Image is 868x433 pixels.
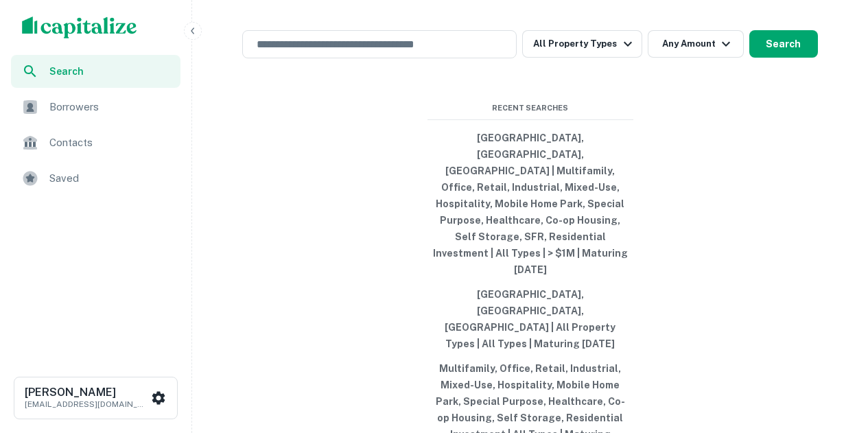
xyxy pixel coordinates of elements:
a: Contacts [11,126,180,159]
button: [GEOGRAPHIC_DATA], [GEOGRAPHIC_DATA], [GEOGRAPHIC_DATA] | Multifamily, Office, Retail, Industrial... [427,126,633,282]
a: Search [11,55,180,88]
h6: [PERSON_NAME] [25,387,148,398]
span: Recent Searches [427,102,633,114]
button: [GEOGRAPHIC_DATA], [GEOGRAPHIC_DATA], [GEOGRAPHIC_DATA] | All Property Types | All Types | Maturi... [427,282,633,356]
button: Any Amount [648,30,744,58]
button: All Property Types [522,30,642,58]
a: Saved [11,162,180,195]
span: Saved [49,170,172,187]
span: Borrowers [49,99,172,115]
button: Search [749,30,818,58]
button: [PERSON_NAME][EMAIL_ADDRESS][DOMAIN_NAME] [14,377,178,419]
span: Contacts [49,134,172,151]
p: [EMAIL_ADDRESS][DOMAIN_NAME] [25,398,148,410]
a: Borrowers [11,91,180,124]
span: Search [49,64,172,79]
img: capitalize-logo.png [22,16,137,38]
